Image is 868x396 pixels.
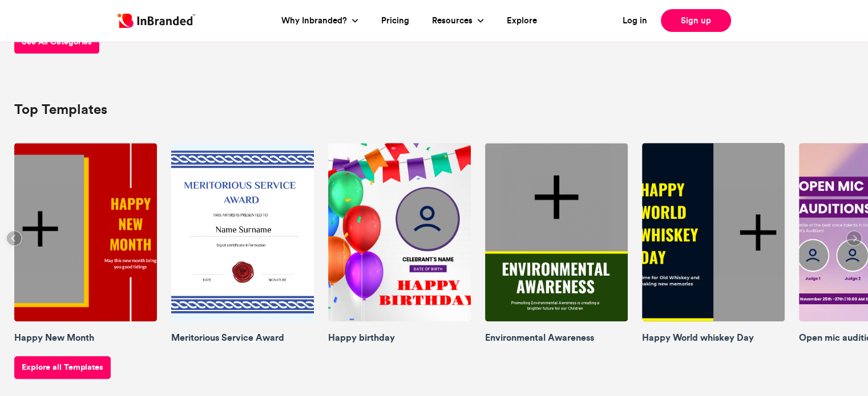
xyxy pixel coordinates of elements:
[642,330,785,345] h5: Happy World whiskey Day
[623,14,647,27] a: Log in
[171,143,314,345] a: Meritorious Service Award Meritorious Service Award
[14,99,854,120] h2: Top Templates
[485,143,628,345] a: Environmental Awareness Environmental Awareness
[381,14,409,27] a: Pricing
[14,31,99,54] a: See All Categories
[642,143,785,345] a: Happy World whiskey Day Happy World whiskey Day
[432,14,475,27] a: Resources
[485,330,628,345] h5: Environmental Awareness
[328,330,471,345] h5: Happy birthday
[507,14,537,27] a: Explore
[328,143,471,345] a: Happy birthday Happy birthday
[171,330,314,345] h5: Meritorious Service Award
[281,14,350,27] a: Why Inbranded?
[14,356,111,379] a: Explore all Templates
[118,14,195,28] img: Inbranded
[14,330,157,345] h5: Happy New Month
[661,9,731,32] a: Sign up
[14,143,157,345] a: Happy New Month Happy New Month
